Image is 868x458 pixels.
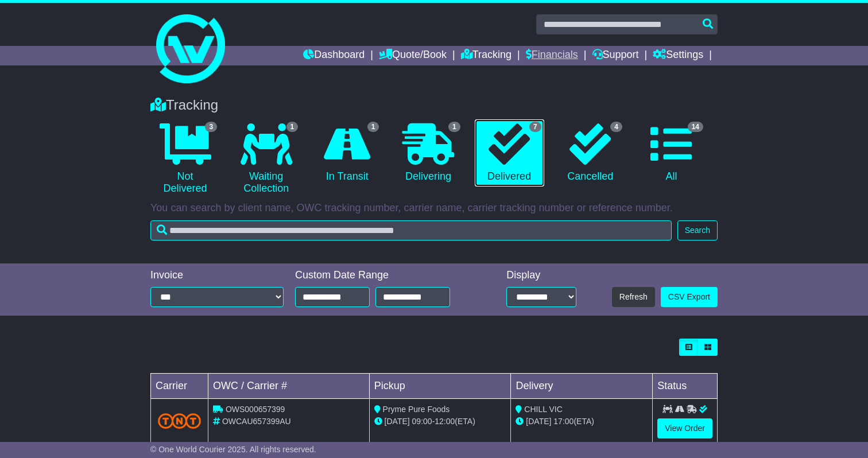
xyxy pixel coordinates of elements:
td: OWC / Carrier # [208,374,370,399]
div: Tracking [145,97,723,114]
span: 4 [610,122,622,132]
span: 3 [205,122,217,132]
a: 1 In Transit [312,119,382,187]
img: TNT_Domestic.png [158,413,201,429]
a: Support [592,46,639,65]
span: OWS000657399 [226,405,285,414]
span: CHILL VIC [524,405,562,414]
a: 4 Cancelled [556,119,625,187]
span: 14 [688,122,703,132]
td: Carrier [151,374,208,399]
td: Delivery [511,374,653,399]
span: 12:00 [435,417,455,426]
a: 1 Delivering [393,119,463,187]
a: CSV Export [661,287,718,307]
span: 17:00 [553,417,573,426]
span: 09:00 [412,417,432,426]
div: Invoice [150,269,284,282]
td: Status [653,374,718,399]
a: 14 All [637,119,706,187]
span: Pryme Pure Foods [383,405,450,414]
button: Refresh [612,287,655,307]
div: Custom Date Range [295,269,476,282]
a: 7 Delivered [475,119,544,187]
td: Pickup [369,374,511,399]
p: You can search by client name, OWC tracking number, carrier name, carrier tracking number or refe... [150,202,718,215]
a: View Order [657,418,712,438]
a: Dashboard [303,46,365,65]
a: Financials [526,46,578,65]
a: Tracking [461,46,511,65]
span: © One World Courier 2025. All rights reserved. [150,445,316,454]
div: Display [506,269,576,282]
span: 1 [286,122,299,132]
span: OWCAU657399AU [222,417,291,426]
div: - (ETA) [374,416,506,428]
a: 3 Not Delivered [150,119,220,199]
div: (ETA) [516,416,648,428]
a: 1 Waiting Collection [231,119,301,199]
a: Settings [653,46,703,65]
span: [DATE] [385,417,410,426]
span: 1 [448,122,460,132]
span: 7 [529,122,541,132]
span: [DATE] [526,417,551,426]
span: 1 [367,122,379,132]
a: Quote/Book [379,46,447,65]
button: Search [677,220,718,240]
